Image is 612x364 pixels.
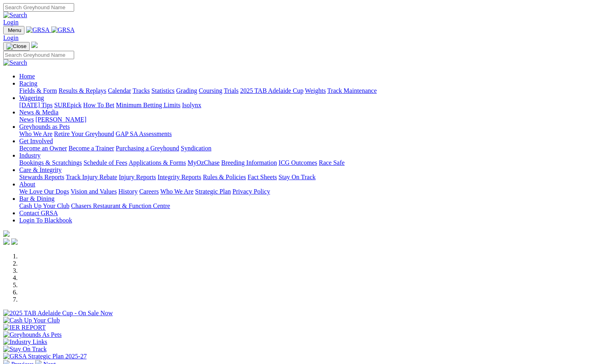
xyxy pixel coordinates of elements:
[158,174,201,180] a: Integrity Reports
[71,202,170,209] a: Chasers Restaurant & Function Centre
[203,174,246,180] a: Rules & Policies
[116,102,180,108] a: Minimum Betting Limits
[19,195,55,202] a: Bar & Dining
[19,188,609,195] div: About
[6,43,26,50] img: Close
[151,87,175,94] a: Statistics
[19,159,82,166] a: Bookings & Scratchings
[19,130,53,137] a: Who We Are
[3,331,62,338] img: Greyhounds As Pets
[19,202,609,210] div: Bar & Dining
[83,102,115,108] a: How To Bet
[69,145,114,152] a: Become a Trainer
[3,51,74,59] input: Search
[3,3,74,12] input: Search
[19,102,609,109] div: Wagering
[35,116,86,123] a: [PERSON_NAME]
[59,87,106,94] a: Results & Replays
[181,145,211,152] a: Syndication
[19,87,57,94] a: Fields & Form
[119,174,156,180] a: Injury Reports
[3,230,10,237] img: logo-grsa-white.png
[279,159,317,166] a: ICG Outcomes
[19,152,40,159] a: Industry
[19,102,53,108] a: [DATE] Tips
[3,26,24,34] button: Toggle navigation
[232,188,270,195] a: Privacy Policy
[19,123,70,130] a: Greyhounds as Pets
[66,174,117,180] a: Track Injury Rebate
[221,159,277,166] a: Breeding Information
[3,12,27,19] img: Search
[51,26,75,34] img: GRSA
[19,181,35,188] a: About
[319,159,344,166] a: Race Safe
[129,159,186,166] a: Applications & Forms
[139,188,159,195] a: Careers
[199,87,222,94] a: Coursing
[305,87,326,94] a: Weights
[19,145,609,152] div: Get Involved
[116,145,179,152] a: Purchasing a Greyhound
[176,87,197,94] a: Grading
[3,324,46,331] img: IER REPORT
[195,188,231,195] a: Strategic Plan
[224,87,238,94] a: Trials
[83,159,127,166] a: Schedule of Fees
[19,130,609,138] div: Greyhounds as Pets
[19,87,609,94] div: Racing
[19,73,35,80] a: Home
[3,338,47,346] img: Industry Links
[26,26,50,34] img: GRSA
[54,102,81,108] a: SUREpick
[19,145,67,152] a: Become an Owner
[19,159,609,166] div: Industry
[3,19,18,26] a: Login
[3,42,30,51] button: Toggle navigation
[3,59,27,66] img: Search
[11,238,18,245] img: twitter.svg
[248,174,277,180] a: Fact Sheets
[279,174,315,180] a: Stay On Track
[8,27,21,33] span: Menu
[19,166,62,173] a: Care & Integrity
[19,210,58,216] a: Contact GRSA
[327,87,377,94] a: Track Maintenance
[3,34,18,41] a: Login
[3,353,87,360] img: GRSA Strategic Plan 2025-27
[118,188,137,195] a: History
[19,174,609,181] div: Care & Integrity
[3,346,46,353] img: Stay On Track
[108,87,131,94] a: Calendar
[19,116,609,123] div: News & Media
[71,188,117,195] a: Vision and Values
[31,42,38,48] img: logo-grsa-white.png
[19,80,37,87] a: Racing
[3,238,10,245] img: facebook.svg
[19,188,69,195] a: We Love Our Dogs
[3,310,113,317] img: 2025 TAB Adelaide Cup - On Sale Now
[19,109,59,116] a: News & Media
[54,130,114,137] a: Retire Your Greyhound
[182,102,201,108] a: Isolynx
[240,87,303,94] a: 2025 TAB Adelaide Cup
[19,202,69,209] a: Cash Up Your Club
[133,87,150,94] a: Tracks
[160,188,194,195] a: Who We Are
[3,317,60,324] img: Cash Up Your Club
[19,94,44,101] a: Wagering
[19,116,34,123] a: News
[19,174,64,180] a: Stewards Reports
[188,159,220,166] a: MyOzChase
[19,217,72,224] a: Login To Blackbook
[19,138,53,144] a: Get Involved
[116,130,172,137] a: GAP SA Assessments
